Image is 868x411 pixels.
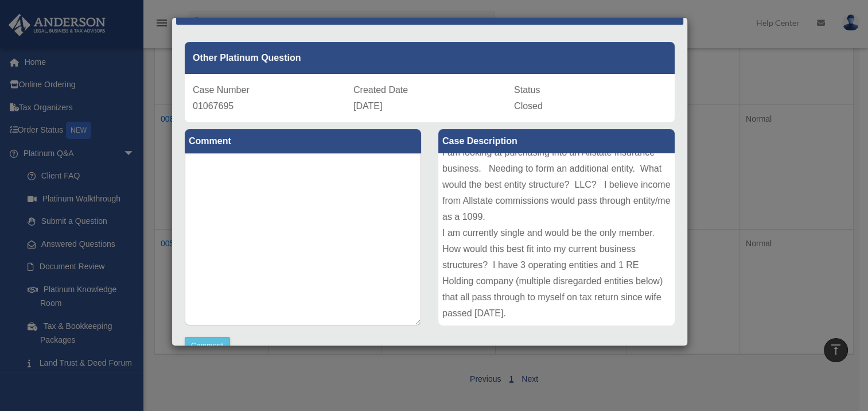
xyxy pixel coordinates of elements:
span: Case Number [193,85,250,95]
label: Comment [185,129,421,153]
label: Case Description [438,129,675,153]
span: Status [514,85,540,95]
span: [DATE] [353,101,382,111]
span: 01067695 [193,101,233,111]
div: Other Platinum Question [185,42,675,74]
span: Created Date [353,85,408,95]
span: Closed [514,101,543,111]
button: Comment [185,337,230,354]
div: I am looking at purchasing into an Allstate Insurance business. Needing to form an additional ent... [438,153,675,325]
